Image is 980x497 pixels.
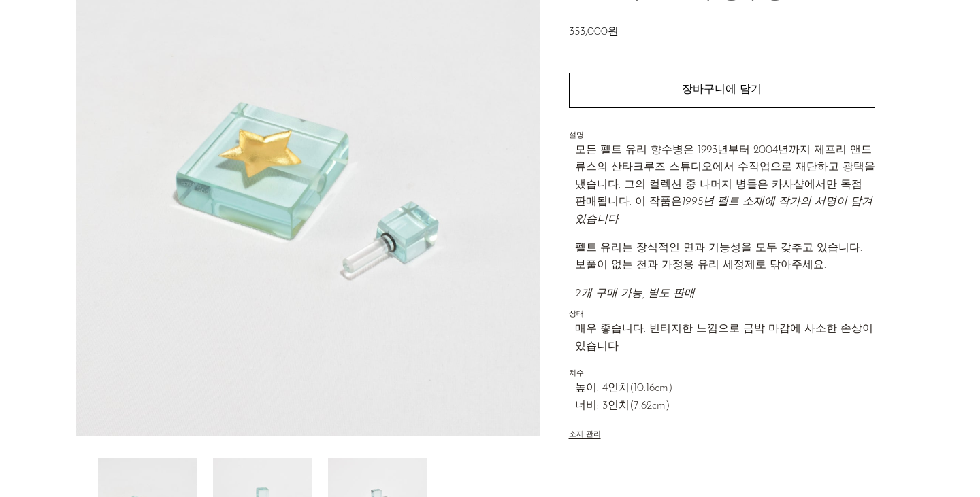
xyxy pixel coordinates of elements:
button: 장바구니에 담기 [569,73,875,108]
font: 장바구니에 담기 [682,84,762,95]
font: 설명 [569,132,584,139]
font: 2개 구매 가능, 별도 판매. [575,288,697,299]
font: 펠트 유리는 장식적인 면과 기능성을 모두 갖추고 있습니다. 보풀이 없는 천과 가정용 유리 세정제로 닦아주세요. [575,243,862,271]
font: 모든 펠트 유리 향수병은 1993년부터 2004년까지 제프리 앤드류스의 산타크루즈 스튜디오에서 수작업으로 재단하고 광택을 냈습니다. 그의 컬렉션 중 나머지 병들은 카사샵에서만... [575,145,875,208]
font: 1995년 펠트 소재에 작가의 서명이 담겨 있습니다. [575,196,872,225]
font: 매우 좋습니다. 빈티지한 느낌으로 금박 마감에 사소한 손상이 있습니다. [575,324,873,352]
font: 치수 [569,370,584,377]
font: 너비: 3인치(7.62cm) [575,400,670,411]
font: 353,000원 [569,27,619,37]
font: 상태 [569,311,584,318]
font: 소재 관리 [569,431,601,439]
button: 소재 관리 [569,430,601,441]
font: 높이: 4인치(10.16cm) [575,383,672,394]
